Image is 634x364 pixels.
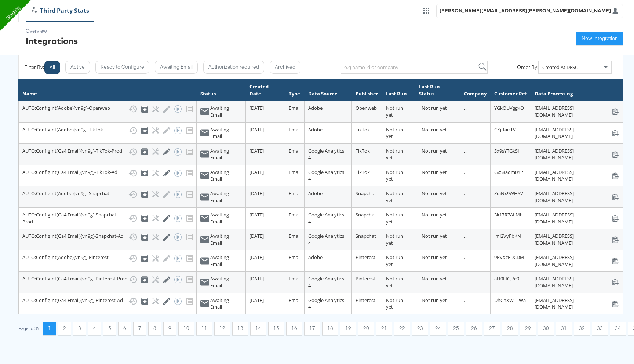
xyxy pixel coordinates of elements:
[386,275,403,289] span: Not run yet
[308,297,344,310] span: Google Analytics 4
[210,126,242,140] div: Awaiting Email
[356,126,370,133] span: TikTok
[448,322,464,335] button: 25
[249,297,264,303] span: [DATE]
[556,322,572,335] button: 31
[43,322,56,335] button: 1
[386,126,403,140] span: Not run yet
[386,211,403,225] span: Not run yet
[464,233,467,239] span: ...
[249,254,264,261] span: [DATE]
[494,190,523,197] span: ZuiNx9WHSV
[494,211,523,218] span: 3k17R7ALMh
[210,211,242,225] div: Awaiting Email
[352,80,382,101] th: Publisher
[358,322,374,335] button: 20
[133,322,146,335] button: 7
[308,275,344,289] span: Google Analytics 4
[484,322,500,335] button: 27
[322,322,338,335] button: 18
[308,148,344,161] span: Google Analytics 4
[304,322,320,335] button: 17
[65,61,90,74] button: Active
[210,233,242,246] div: Awaiting Email
[542,64,578,70] span: Created At DESC
[422,105,456,112] div: Not run yet
[44,61,60,74] button: All
[422,211,456,218] div: Not run yet
[249,233,264,239] span: [DATE]
[538,322,554,335] button: 30
[356,254,375,261] span: Pinterest
[494,148,519,154] span: Sx9sYTGkSJ
[422,233,456,240] div: Not run yet
[22,211,193,225] div: AUTO:ConfigInt(Ga4 Email)[vn9g]-Snapchat-Prod
[289,190,300,197] span: Email
[308,169,344,182] span: Google Analytics 4
[430,322,446,335] button: 24
[422,190,456,197] div: Not run yet
[22,297,193,306] div: AUTO:ConfigInt(Ga4 Email)[vn9g]-Pinterest-Ad
[494,297,526,303] span: UhCnXWTLWa
[356,233,376,239] span: Snapchat
[535,297,619,310] div: [EMAIL_ADDRESS][DOMAIN_NAME]
[22,169,193,178] div: AUTO:ConfigInt(Ga4 Email)[vn9g]-TikTok-Ad
[210,254,242,267] div: Awaiting Email
[308,233,344,246] span: Google Analytics 4
[386,254,403,267] span: Not run yet
[531,80,623,101] th: Data Processing
[535,233,619,246] div: [EMAIL_ADDRESS][DOMAIN_NAME]
[464,275,467,282] span: ...
[422,126,456,133] div: Not run yet
[464,105,467,111] span: ...
[356,105,377,111] span: Openweb
[22,254,193,263] div: AUTO:ConfigInt(Adobe)[vn9g]-Pinterest
[58,322,71,335] button: 2
[19,80,197,101] th: Name
[464,297,467,303] span: ...
[440,7,611,14] div: [PERSON_NAME][EMAIL_ADDRESS][PERSON_NAME][DOMAIN_NAME]
[535,105,619,118] div: [EMAIL_ADDRESS][DOMAIN_NAME]
[422,148,456,154] div: Not run yet
[103,322,116,335] button: 5
[268,322,284,335] button: 15
[535,126,619,140] div: [EMAIL_ADDRESS][DOMAIN_NAME]
[535,148,619,161] div: [EMAIL_ADDRESS][DOMAIN_NAME]
[289,105,300,111] span: Email
[308,254,323,261] span: Adobe
[386,233,403,246] span: Not run yet
[22,126,193,135] div: AUTO:ConfigInt(Adobe)[vn9g]-TikTok
[517,64,538,71] div: Order By:
[196,322,212,335] button: 11
[95,61,149,74] button: Ready to Configure
[356,190,376,197] span: Snapchat
[73,322,86,335] button: 3
[610,322,626,335] button: 34
[340,322,356,335] button: 19
[576,32,623,45] button: New Integration
[249,105,264,111] span: [DATE]
[22,190,193,199] div: AUTO:ConfigInt(Adobe)[vn9g]-Snapchat
[464,211,467,218] span: ...
[210,190,242,204] div: Awaiting Email
[356,275,375,282] span: Pinterest
[26,28,78,34] div: Overview
[289,275,300,282] span: Email
[464,254,467,261] span: ...
[22,105,193,113] div: AUTO:ConfigInt(Adobe)[vn9g]-Openweb
[464,190,467,197] span: ...
[376,322,392,335] button: 21
[249,211,264,218] span: [DATE]
[386,169,403,182] span: Not run yet
[22,275,193,284] div: AUTO:ConfigInt(Ga4 Email)[vn9g]-Pinterest-Prod
[386,148,403,161] span: Not run yet
[289,148,300,154] span: Email
[535,275,619,289] div: [EMAIL_ADDRESS][DOMAIN_NAME]
[422,297,456,304] div: Not run yet
[249,169,264,175] span: [DATE]
[210,105,242,118] div: Awaiting Email
[308,190,323,197] span: Adobe
[289,297,300,303] span: Email
[356,211,376,218] span: Snapchat
[464,148,467,154] span: ...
